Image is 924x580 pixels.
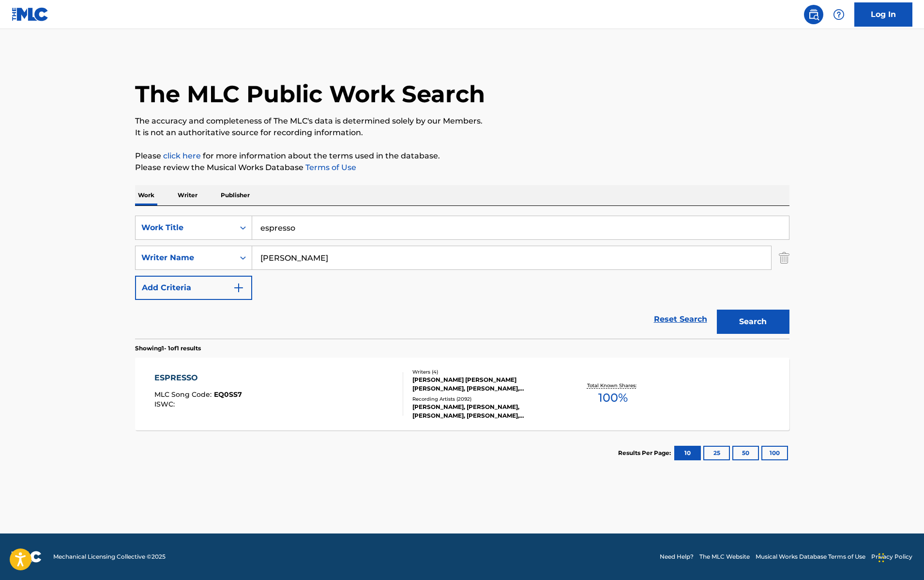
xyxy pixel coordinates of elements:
[412,376,559,393] div: [PERSON_NAME] [PERSON_NAME] [PERSON_NAME], [PERSON_NAME], [PERSON_NAME]
[12,551,42,563] img: logo
[141,222,228,234] div: Work Title
[412,403,559,420] div: [PERSON_NAME], [PERSON_NAME], [PERSON_NAME], [PERSON_NAME], [PERSON_NAME]
[649,309,712,330] a: Reset Search
[141,252,228,264] div: Writer Name
[829,5,848,24] div: Help
[303,163,356,172] a: Terms of Use
[218,185,253,205] p: Publisher
[154,390,214,399] span: MLC Song Code :
[135,344,201,353] p: Showing 1 - 1 of 1 results
[587,382,639,389] p: Total Known Shares:
[660,552,694,561] a: Need Help?
[53,552,166,561] span: Mechanical Licensing Collective © 2025
[12,7,49,21] img: MLC Logo
[674,446,701,460] button: 10
[703,446,730,460] button: 25
[717,310,789,334] button: Search
[135,162,789,173] p: Please review the Musical Works Database
[175,185,200,205] p: Writer
[808,9,819,20] img: search
[779,246,789,270] img: Delete Criterion
[804,5,823,24] a: Public Search
[871,552,912,561] a: Privacy Policy
[135,276,252,300] button: Add Criteria
[154,372,242,384] div: ESPRESSO
[135,185,157,205] p: Work
[732,446,759,460] button: 50
[833,9,845,20] img: help
[412,368,559,376] div: Writers ( 4 )
[618,449,673,457] p: Results Per Page:
[233,282,244,294] img: 9d2ae6d4665cec9f34b9.svg
[854,2,912,27] a: Log In
[756,552,865,561] a: Musical Works Database Terms of Use
[154,400,177,408] span: ISWC :
[598,389,628,407] span: 100 %
[876,533,924,580] iframe: Chat Widget
[135,79,485,109] h1: The MLC Public Work Search
[135,216,789,339] form: Search Form
[135,115,789,127] p: The accuracy and completeness of The MLC's data is determined solely by our Members.
[412,395,559,403] div: Recording Artists ( 2092 )
[699,552,750,561] a: The MLC Website
[135,150,789,162] p: Please for more information about the terms used in the database.
[135,127,789,139] p: It is not an authoritative source for recording information.
[761,446,788,460] button: 100
[135,358,789,430] a: ESPRESSOMLC Song Code:EQ0SS7ISWC:Writers (4)[PERSON_NAME] [PERSON_NAME] [PERSON_NAME], [PERSON_NA...
[879,543,884,572] div: Drag
[163,151,201,160] a: click here
[214,390,242,399] span: EQ0SS7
